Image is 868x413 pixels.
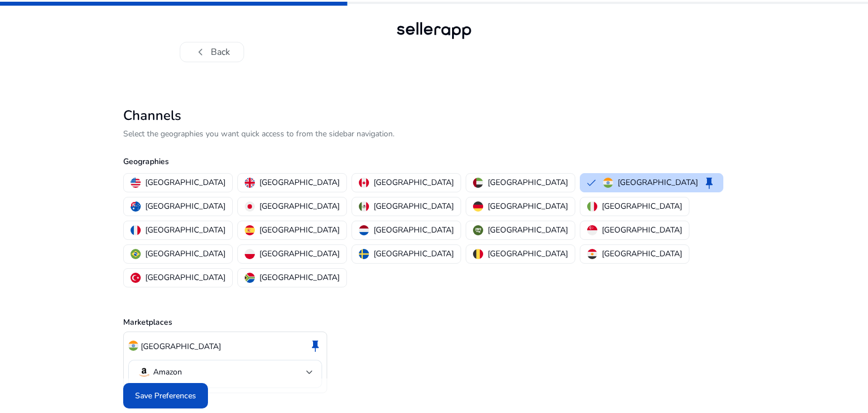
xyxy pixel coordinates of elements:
p: [GEOGRAPHIC_DATA] [259,224,340,236]
img: ca.svg [359,178,369,188]
p: [GEOGRAPHIC_DATA] [488,224,568,236]
img: tr.svg [131,273,141,283]
p: Geographies [123,156,745,167]
p: [GEOGRAPHIC_DATA] [259,200,340,212]
img: pl.svg [245,249,255,259]
p: [GEOGRAPHIC_DATA] [374,224,454,236]
span: chevron_left [194,45,207,59]
span: keep [702,176,716,190]
img: eg.svg [587,249,597,259]
p: [GEOGRAPHIC_DATA] [602,200,682,212]
img: sa.svg [473,225,483,235]
p: [GEOGRAPHIC_DATA] [145,248,225,260]
p: Select the geographies you want quick access to from the sidebar navigation. [123,128,745,140]
span: keep [309,339,322,352]
img: br.svg [131,249,141,259]
button: chevron_leftBack [180,42,244,62]
img: au.svg [131,201,141,212]
button: Save Preferences [123,383,208,408]
img: es.svg [245,225,255,235]
img: za.svg [245,273,255,283]
p: [GEOGRAPHIC_DATA] [374,177,454,188]
p: [GEOGRAPHIC_DATA] [374,248,454,260]
p: [GEOGRAPHIC_DATA] [488,177,568,188]
img: nl.svg [359,225,369,235]
img: ae.svg [473,178,483,188]
p: [GEOGRAPHIC_DATA] [145,224,225,236]
p: [GEOGRAPHIC_DATA] [374,200,454,212]
p: [GEOGRAPHIC_DATA] [602,248,682,260]
img: se.svg [359,249,369,259]
p: [GEOGRAPHIC_DATA] [145,177,225,188]
span: Save Preferences [135,390,196,402]
p: [GEOGRAPHIC_DATA] [259,272,340,283]
img: de.svg [473,201,483,212]
img: fr.svg [131,225,141,235]
p: [GEOGRAPHIC_DATA] [145,200,225,212]
p: [GEOGRAPHIC_DATA] [488,248,568,260]
img: mx.svg [359,201,369,212]
img: it.svg [587,201,597,212]
p: Amazon [153,367,182,377]
img: sg.svg [587,225,597,235]
img: amazon.svg [137,365,151,379]
p: [GEOGRAPHIC_DATA] [618,177,698,188]
img: uk.svg [245,178,255,188]
img: us.svg [131,178,141,188]
p: [GEOGRAPHIC_DATA] [259,177,340,188]
p: [GEOGRAPHIC_DATA] [602,224,682,236]
img: jp.svg [245,201,255,212]
img: in.svg [128,341,138,351]
img: be.svg [473,249,483,259]
p: [GEOGRAPHIC_DATA] [259,248,340,260]
p: [GEOGRAPHIC_DATA] [141,341,221,352]
img: in.svg [603,178,613,188]
p: Marketplaces [123,316,745,328]
p: [GEOGRAPHIC_DATA] [145,272,225,283]
h2: Channels [123,107,745,124]
p: [GEOGRAPHIC_DATA] [488,200,568,212]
